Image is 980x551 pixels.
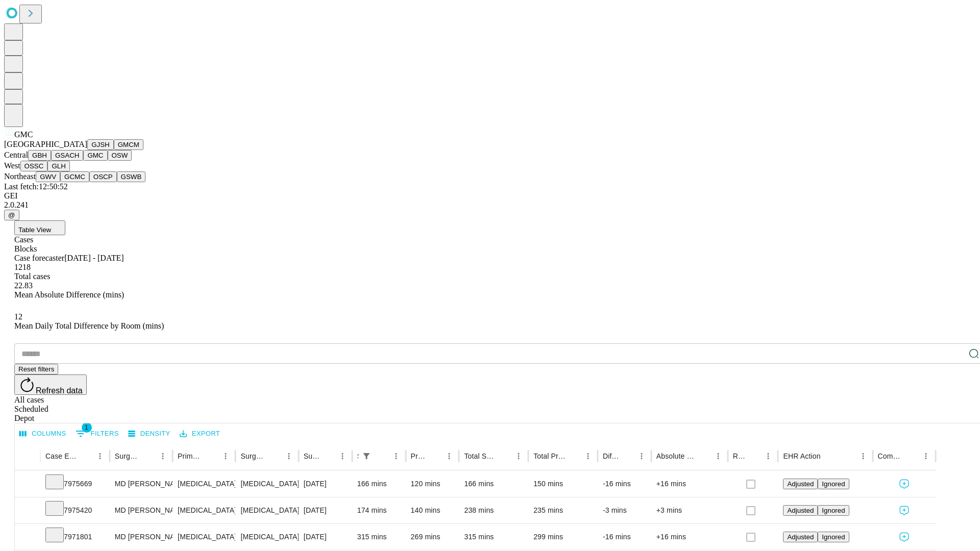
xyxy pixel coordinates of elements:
[89,171,117,182] button: OSCP
[919,449,933,463] button: Menu
[4,140,87,148] span: [GEOGRAPHIC_DATA]
[14,272,50,281] span: Total cases
[14,263,31,271] span: 1218
[359,449,374,463] button: Show filters
[20,529,35,546] button: Expand
[14,290,124,299] span: Mean Absolute Difference (mins)
[603,452,619,460] div: Difference
[411,497,454,523] div: 140 mins
[20,161,48,171] button: OSSC
[45,497,105,523] div: 7975420
[240,452,266,460] div: Surgery Name
[14,281,33,290] span: 22.83
[83,150,107,161] button: GMC
[45,524,105,550] div: 7971801
[359,449,374,463] div: 1 active filter
[14,321,164,330] span: Mean Daily Total Difference by Room (mins)
[28,150,51,161] button: GBH
[93,449,107,463] button: Menu
[36,386,83,395] span: Refresh data
[178,524,230,550] div: [MEDICAL_DATA]
[114,139,143,150] button: GMCM
[389,449,403,463] button: Menu
[117,171,146,182] button: GSWB
[115,452,140,460] div: Surgeon Name
[178,497,230,523] div: [MEDICAL_DATA]
[240,471,293,497] div: [MEDICAL_DATA] DIAGNOSTIC
[51,150,83,161] button: GSACH
[533,524,593,550] div: 299 mins
[14,254,64,262] span: Case forecaster
[533,471,593,497] div: 150 mins
[497,449,511,463] button: Sort
[82,422,92,433] span: 1
[904,449,919,463] button: Sort
[304,524,347,550] div: [DATE]
[357,497,401,523] div: 174 mins
[20,475,35,493] button: Expand
[634,449,649,463] button: Menu
[656,452,696,460] div: Absolute Difference
[464,524,523,550] div: 315 mins
[822,449,836,463] button: Sort
[14,364,58,374] button: Reset filters
[464,471,523,497] div: 166 mins
[878,452,903,460] div: Comments
[20,502,35,520] button: Expand
[115,471,167,497] div: MD [PERSON_NAME]
[126,426,173,442] button: Density
[783,452,820,460] div: EHR Action
[45,452,78,460] div: Case Epic Id
[267,449,282,463] button: Sort
[4,172,36,181] span: Northeast
[787,480,814,488] span: Adjusted
[428,449,442,463] button: Sort
[36,171,60,182] button: GWV
[656,471,723,497] div: +16 mins
[108,150,132,161] button: OSW
[218,449,233,463] button: Menu
[156,449,170,463] button: Menu
[818,479,849,489] button: Ignored
[178,471,230,497] div: [MEDICAL_DATA]
[442,449,456,463] button: Menu
[14,130,33,139] span: GMC
[18,365,54,373] span: Reset filters
[304,452,320,460] div: Surgery Date
[787,533,814,541] span: Adjusted
[115,524,167,550] div: MD [PERSON_NAME] [PERSON_NAME] Md
[603,524,646,550] div: -16 mins
[178,452,203,460] div: Primary Service
[14,220,65,235] button: Table View
[357,524,401,550] div: 315 mins
[603,471,646,497] div: -16 mins
[73,425,121,442] button: Show filters
[17,426,69,442] button: Select columns
[822,480,845,488] span: Ignored
[18,226,51,234] span: Table View
[4,210,19,220] button: @
[321,449,335,463] button: Sort
[14,374,87,395] button: Refresh data
[304,497,347,523] div: [DATE]
[60,171,89,182] button: GCMC
[620,449,634,463] button: Sort
[4,161,20,170] span: West
[240,524,293,550] div: [MEDICAL_DATA] BONE FLAP EXCISION [MEDICAL_DATA] SUPRATENTORIAL
[464,452,496,460] div: Total Scheduled Duration
[711,449,725,463] button: Menu
[411,471,454,497] div: 120 mins
[533,497,593,523] div: 235 mins
[511,449,526,463] button: Menu
[747,449,761,463] button: Sort
[818,505,849,516] button: Ignored
[697,449,711,463] button: Sort
[204,449,218,463] button: Sort
[822,507,845,514] span: Ignored
[304,471,347,497] div: [DATE]
[733,452,746,460] div: Resolved in EHR
[656,497,723,523] div: +3 mins
[783,479,818,489] button: Adjusted
[411,524,454,550] div: 269 mins
[45,471,105,497] div: 7975669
